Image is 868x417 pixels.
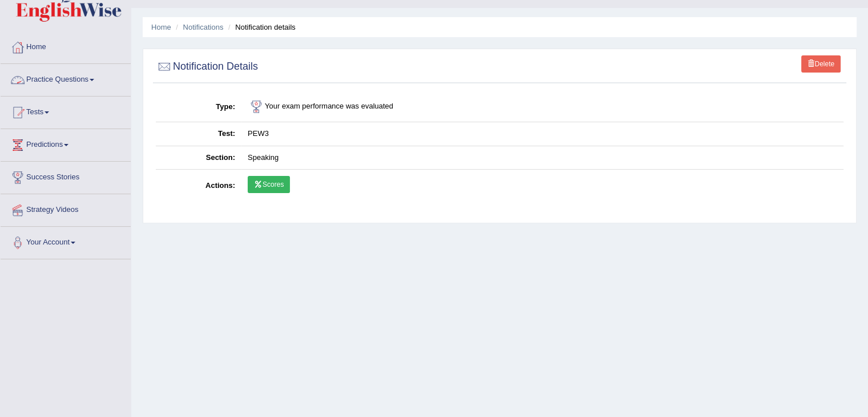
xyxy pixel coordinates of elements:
li: Notification details [225,22,296,33]
a: Practice Questions [1,64,131,93]
td: PEW3 [241,122,843,146]
a: Your Account [1,227,131,255]
a: Predictions [1,129,131,158]
th: Type [156,92,241,122]
th: Actions [156,170,241,203]
td: Speaking [241,146,843,170]
a: Scores [248,176,290,193]
th: Section [156,146,241,170]
th: Test [156,122,241,146]
a: Success Stories [1,162,131,190]
td: Your exam performance was evaluated [241,92,843,122]
a: Home [1,31,131,60]
a: Delete [801,55,841,73]
a: Strategy Videos [1,194,131,223]
h2: Notification Details [156,58,258,75]
a: Home [151,23,171,31]
a: Tests [1,97,131,125]
a: Notifications [183,23,224,31]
